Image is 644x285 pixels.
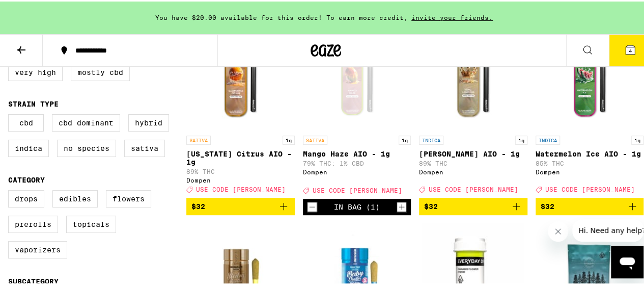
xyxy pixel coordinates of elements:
label: Flowers [106,189,151,206]
p: 1g [283,134,295,143]
p: Watermelon Ice AIO - 1g [536,148,644,157]
button: Add to bag [186,196,295,214]
span: invite your friends. [408,13,496,19]
label: CBD [8,113,44,130]
p: SATIVA [186,134,211,143]
span: USE CODE [PERSON_NAME] [313,186,402,192]
button: Add to bag [419,196,527,214]
div: Dompen [419,167,527,174]
p: INDICA [536,134,560,143]
p: 85% THC [536,159,644,165]
span: $32 [191,201,205,209]
span: 4 [629,46,632,53]
a: Open page for California Citrus AIO - 1g from Dompen [186,27,295,196]
p: 1g [631,134,643,143]
p: [PERSON_NAME] AIO - 1g [419,148,527,157]
label: Hybrid [128,113,169,130]
label: Prerolls [8,214,58,231]
span: USE CODE [PERSON_NAME] [196,185,286,191]
span: $32 [424,201,438,209]
a: Open page for Mango Haze AIO - 1g from Dompen [303,27,411,197]
a: Open page for Watermelon Ice AIO - 1g from Dompen [536,27,644,196]
iframe: Message from company [572,218,643,240]
span: Hi. Need any help? [6,7,73,15]
img: Dompen - Watermelon Ice AIO - 1g [539,27,640,129]
button: Decrement [307,200,317,211]
p: 79% THC: 1% CBD [303,159,411,165]
p: SATIVA [303,134,327,143]
span: $32 [541,201,554,209]
span: USE CODE [PERSON_NAME] [545,185,635,191]
div: Dompen [303,167,411,174]
iframe: Button to launch messaging window [611,244,643,277]
p: [US_STATE] Citrus AIO - 1g [186,148,295,165]
p: 89% THC [186,167,295,173]
p: INDICA [419,134,443,143]
legend: Category [8,174,45,183]
label: Mostly CBD [71,62,130,80]
label: Vaporizers [8,240,67,257]
label: CBD Dominant [52,113,120,130]
span: USE CODE [PERSON_NAME] [429,185,518,191]
legend: Strain Type [8,98,59,107]
div: Dompen [186,175,295,182]
span: You have $20.00 available for this order! To earn more credit, [155,13,408,19]
label: Topicals [66,214,116,231]
label: Sativa [124,138,165,156]
iframe: Close message [548,220,568,240]
legend: Subcategory [8,276,59,284]
label: No Species [57,138,116,156]
p: 1g [399,134,411,143]
p: 89% THC [419,159,527,165]
a: Open page for King Louis XIII AIO - 1g from Dompen [419,27,527,196]
button: Add to bag [536,196,644,214]
label: Drops [8,189,44,206]
button: Increment [397,200,407,211]
p: Mango Haze AIO - 1g [303,148,411,157]
img: Dompen - King Louis XIII AIO - 1g [422,27,524,129]
div: Dompen [536,167,644,174]
p: 1g [515,134,527,143]
img: Dompen - California Citrus AIO - 1g [189,27,291,129]
label: Indica [8,138,49,156]
label: Edibles [52,189,98,206]
div: In Bag (1) [334,201,380,210]
label: Very High [8,62,63,80]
